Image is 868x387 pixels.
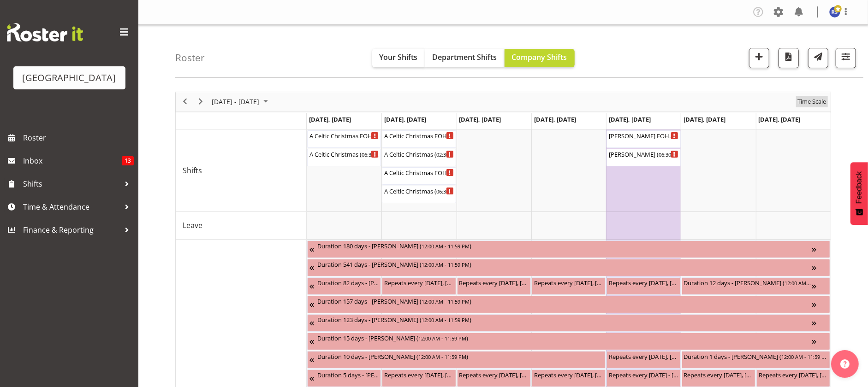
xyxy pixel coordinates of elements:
div: A Celtic Christmas FOHM shift ( ) [384,168,453,177]
span: Department Shifts [433,52,497,62]
div: Unavailability"s event - Duration 10 days - Ciska Vogelzang Begin From Monday, November 3, 2025 a... [307,351,606,369]
button: Feedback - Show survey [850,162,868,225]
div: Shifts"s event - A Celtic Christmas Begin From Monday, November 10, 2025 at 6:30:00 PM GMT+13:00 ... [307,149,381,166]
span: [DATE], [DATE] [609,115,651,123]
div: Shifts"s event - A Celtic Christmas Begin From Tuesday, November 11, 2025 at 6:30:00 PM GMT+13:00... [382,186,456,203]
div: Duration 1 days - [PERSON_NAME] ( ) [684,352,828,361]
span: 12:00 AM - 11:59 PM [422,242,470,250]
span: Shifts [183,165,202,176]
div: A Celtic Christmas FOHM shift ( ) [384,131,453,140]
div: Shifts"s event - Luke Kidgell Begin From Friday, November 14, 2025 at 6:30:00 PM GMT+13:00 Ends A... [606,149,680,166]
div: [GEOGRAPHIC_DATA] [23,71,116,85]
div: Shifts"s event - A Celtic Christmas FOHM shift Begin From Tuesday, November 11, 2025 at 5:45:00 P... [382,167,456,185]
div: Unavailability"s event - Repeats every sunday, saturday - Michelle Bradbury Begin From Sunday, No... [756,369,830,387]
div: Unavailability"s event - Duration 5 days - Amy Duncanson Begin From Wednesday, November 5, 2025 a... [307,369,381,387]
div: Repeats every [DATE], [DATE], [DATE], [DATE] - [PERSON_NAME] ( ) [384,278,453,287]
div: A Celtic Christmas ( ) [309,149,379,158]
span: Time Scale [797,96,827,107]
div: [PERSON_NAME] FOHM shift ( ) [609,131,678,140]
div: Duration 157 days - [PERSON_NAME] ( ) [317,296,812,305]
button: Download a PDF of the roster according to the set date range. [779,48,799,68]
div: Unavailability"s event - Repeats every monday, tuesday, wednesday, thursday, friday, saturday, su... [606,277,680,295]
span: 12:00 AM - 11:59 PM [422,261,470,268]
div: Duration 541 days - [PERSON_NAME] ( ) [317,259,812,269]
div: Duration 10 days - [PERSON_NAME] ( ) [317,352,603,361]
span: 12:00 AM - 11:59 PM [418,334,466,342]
div: Unavailability"s event - Repeats every monday, tuesday, wednesday, thursday, friday, saturday, su... [532,277,606,295]
span: [DATE], [DATE] [384,115,426,123]
button: Your Shifts [372,49,425,67]
span: [DATE], [DATE] [684,115,725,123]
span: [DATE], [DATE] [309,115,351,123]
div: [PERSON_NAME] ( ) [609,149,678,158]
span: Leave [183,220,202,231]
div: November 10 - 16, 2025 [208,92,273,111]
div: Duration 82 days - [PERSON_NAME] ( ) [317,278,379,287]
img: Rosterit website logo [7,23,83,41]
div: Repeats every [DATE], [DATE] - [PERSON_NAME] ( ) [459,370,529,379]
span: [DATE], [DATE] [534,115,576,123]
span: 12:00 AM - 11:59 PM [785,279,833,287]
button: Add a new shift [749,48,769,68]
td: Shifts resource [176,129,307,212]
div: Duration 5 days - [PERSON_NAME] ( ) [317,370,379,379]
span: Time & Attendance [23,200,120,214]
span: [DATE] - [DATE] [211,96,260,107]
div: Unavailability"s event - Duration 180 days - Katrina Luca Begin From Friday, July 4, 2025 at 12:0... [307,240,830,258]
button: October 2025 [210,96,272,107]
span: 06:30 PM - 09:30 PM [659,151,707,158]
span: Roster [23,131,134,145]
span: 06:30 PM - 10:00 PM [362,151,410,158]
div: A Celtic Christmas ( ) [384,186,453,195]
span: 12:00 AM - 11:59 PM [782,353,830,360]
div: Unavailability"s event - Duration 541 days - Thomas Bohanna Begin From Tuesday, July 8, 2025 at 1... [307,259,830,276]
div: Duration 12 days - [PERSON_NAME] ( ) [684,278,812,287]
div: Repeats every [DATE], [DATE] - [PERSON_NAME] ( ) [684,370,753,379]
div: A Celtic Christmas FOHM shift ( ) [309,131,379,140]
td: Leave resource [176,212,307,240]
button: Department Shifts [425,49,505,67]
div: Unavailability"s event - Repeats every sunday, saturday - Michelle Bradbury Begin From Saturday, ... [682,369,755,387]
div: Unavailability"s event - Repeats every wednesday, thursday - Max Allan Begin From Wednesday, Nove... [457,369,531,387]
div: Repeats every [DATE], [DATE], [DATE] - [PERSON_NAME] ( ) [609,352,678,361]
div: Duration 15 days - [PERSON_NAME] ( ) [317,333,812,342]
div: Shifts"s event - A Celtic Christmas FOHM shift Begin From Monday, November 10, 2025 at 5:45:00 PM... [307,130,381,148]
span: Inbox [23,154,122,168]
div: Repeats every [DATE], [DATE], [DATE], [DATE], [DATE], [DATE], [DATE] - [PERSON_NAME] ( ) [534,278,603,287]
img: help-xxl-2.png [840,359,850,369]
div: Unavailability"s event - Repeats every friday - Hanna Peters Begin From Friday, November 14, 2025... [606,369,680,387]
div: Unavailability"s event - Repeats every monday, tuesday, friday - Aiddie Carnihan Begin From Frida... [606,351,680,369]
div: Shifts"s event - A Celtic Christmas FOHM shift Begin From Tuesday, November 11, 2025 at 1:45:00 P... [382,130,456,148]
h4: Roster [175,53,205,63]
span: Finance & Reporting [23,223,120,237]
span: Your Shifts [380,52,418,62]
div: Repeats every [DATE], [DATE] - [PERSON_NAME] ( ) [759,370,828,379]
img: robyn-shefer9526.jpg [829,6,840,18]
div: Repeats every [DATE], [DATE], [DATE], [DATE], [DATE], [DATE], [DATE] - [PERSON_NAME] ( ) [609,278,678,287]
div: Unavailability"s event - Repeats every monday, tuesday, saturday, sunday - Dion Stewart Begin Fro... [382,277,456,295]
div: Repeats every [DATE] - [PERSON_NAME] ( ) [609,370,678,379]
span: 13 [122,156,134,165]
button: Send a list of all shifts for the selected filtered period to all rostered employees. [808,48,828,68]
button: Time Scale [796,96,828,107]
div: Shifts"s event - A Celtic Christmas Begin From Tuesday, November 11, 2025 at 2:30:00 PM GMT+13:00... [382,149,456,166]
span: 12:00 AM - 11:59 PM [422,298,470,305]
div: Unavailability"s event - Repeats every monday, tuesday, wednesday, thursday, friday, saturday, su... [457,277,531,295]
div: Repeats every [DATE], [DATE], [DATE], [DATE], [DATE], [DATE], [DATE] - [PERSON_NAME] ( ) [384,370,453,379]
span: Feedback [855,171,863,204]
div: Unavailability"s event - Duration 123 days - Fiona Macnab Begin From Tuesday, September 30, 2025 ... [307,314,830,332]
span: 12:00 AM - 11:59 PM [422,316,470,323]
div: Unavailability"s event - Duration 1 days - Amy Duncanson Begin From Saturday, November 15, 2025 a... [682,351,831,369]
span: 12:00 AM - 11:59 PM [418,353,466,360]
div: Repeats every [DATE], [DATE], [DATE], [DATE], [DATE], [DATE], [DATE] - [PERSON_NAME] ( ) [459,278,529,287]
div: Unavailability"s event - Repeats every monday, tuesday, wednesday, thursday, friday, saturday, su... [382,369,456,387]
div: next period [193,92,208,111]
span: 02:30 PM - 06:00 PM [436,151,484,158]
span: [DATE], [DATE] [759,115,801,123]
div: Duration 123 days - [PERSON_NAME] ( ) [317,315,812,324]
div: Duration 180 days - [PERSON_NAME] ( ) [317,241,812,250]
button: Filter Shifts [836,48,856,68]
div: Unavailability"s event - Duration 15 days - Alex Freeman Begin From Monday, November 3, 2025 at 1... [307,333,830,350]
div: Repeats every [DATE], [DATE] - [PERSON_NAME] ( ) [534,370,603,379]
div: Unavailability"s event - Repeats every wednesday, thursday - Max Allan Begin From Thursday, Novem... [532,369,606,387]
